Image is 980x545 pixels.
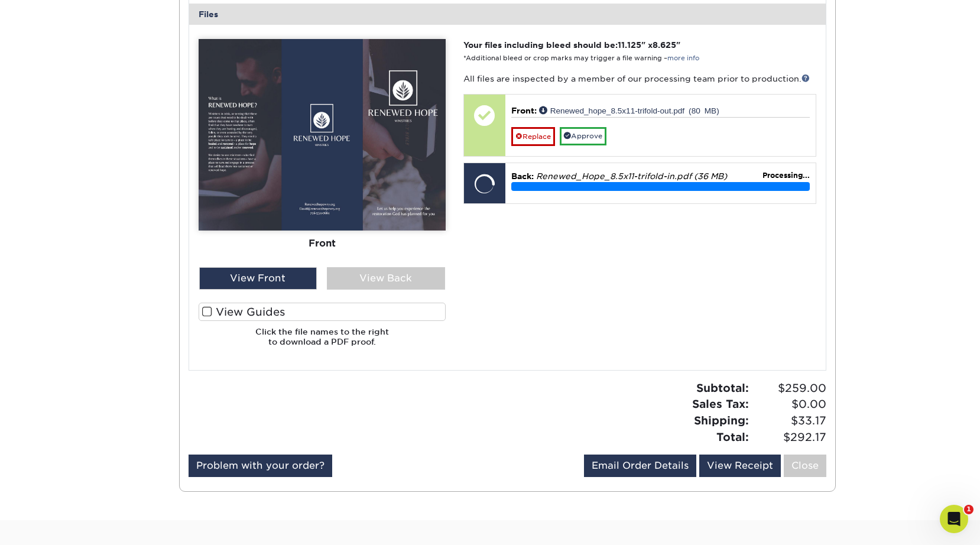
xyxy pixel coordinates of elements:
[189,455,332,477] a: Problem with your order?
[694,414,749,427] strong: Shipping:
[327,267,445,290] div: View Back
[463,73,816,85] p: All files are inspected by a member of our processing team prior to production.
[784,455,826,477] a: Close
[189,4,826,25] div: Files
[199,267,317,290] div: View Front
[539,106,719,114] a: Renewed_hope_8.5x11-trifold-out.pdf (80 MB)
[199,231,446,257] div: Front
[696,381,749,394] strong: Subtotal:
[463,40,680,50] strong: Your files including bleed should be: " x "
[699,455,781,477] a: View Receipt
[692,397,749,410] strong: Sales Tax:
[940,505,968,533] iframe: Intercom live chat
[752,380,826,397] span: $259.00
[584,455,696,477] a: Email Order Details
[511,106,537,115] span: Front:
[752,413,826,429] span: $33.17
[511,127,555,146] a: Replace
[752,429,826,446] span: $292.17
[667,54,699,62] a: more info
[964,505,973,514] span: 1
[618,40,641,50] span: 11.125
[716,430,749,443] strong: Total:
[463,54,699,62] small: *Additional bleed or crop marks may trigger a file warning –
[653,40,676,50] span: 8.625
[199,327,446,356] h6: Click the file names to the right to download a PDF proof.
[511,171,534,181] span: Back:
[752,396,826,413] span: $0.00
[560,127,606,145] a: Approve
[536,171,727,181] em: Renewed_Hope_8.5x11-trifold-in.pdf (36 MB)
[199,303,446,321] label: View Guides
